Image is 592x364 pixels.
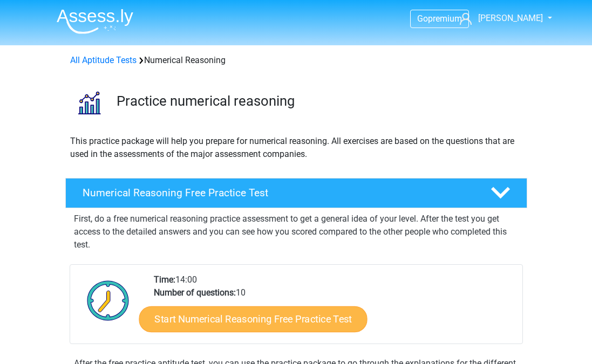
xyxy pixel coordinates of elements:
[61,178,532,208] a: Numerical Reasoning Free Practice Test
[411,11,468,26] a: Gopremium
[478,13,543,23] span: [PERSON_NAME]
[83,187,473,199] h4: Numerical Reasoning Free Practice Test
[417,13,428,24] span: Go
[70,55,137,65] a: All Aptitude Tests
[117,93,519,109] h3: Practice numerical reasoning
[66,54,527,67] div: Numerical Reasoning
[70,135,522,161] p: This practice package will help you prepare for numerical reasoning. All exercises are based on t...
[154,287,236,298] b: Number of questions:
[66,80,112,126] img: numerical reasoning
[57,9,133,34] img: Assessly
[455,12,544,25] a: [PERSON_NAME]
[74,212,519,251] p: First, do a free numerical reasoning practice assessment to get a general idea of your level. Aft...
[81,273,135,327] img: Clock
[139,306,367,332] a: Start Numerical Reasoning Free Practice Test
[154,274,175,285] b: Time:
[428,13,462,24] span: premium
[146,273,522,344] div: 14:00 10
